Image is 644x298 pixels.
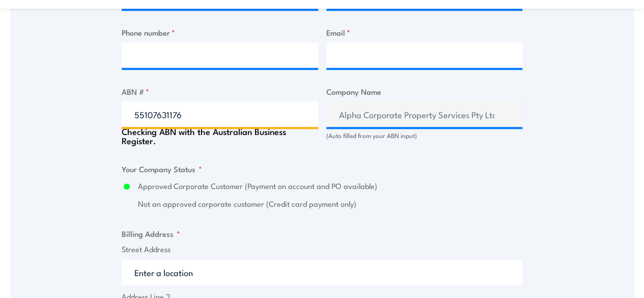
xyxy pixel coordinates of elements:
label: Street Address [122,243,522,255]
div: (Auto filled from your ABN input) [326,131,523,141]
label: Phone number [122,26,318,38]
label: Company Name [326,86,523,97]
label: Email [326,26,523,38]
div: Checking ABN with the Australian Business Register. [122,127,318,145]
label: Not an approved corporate customer (Credit card payment only) [138,198,522,210]
label: ABN # [122,86,318,97]
legend: Your Company Status [122,163,202,175]
legend: Billing Address [122,228,180,239]
label: Approved Corporate Customer (Payment on account and PO available) [138,180,522,192]
input: Enter a location [122,259,522,285]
